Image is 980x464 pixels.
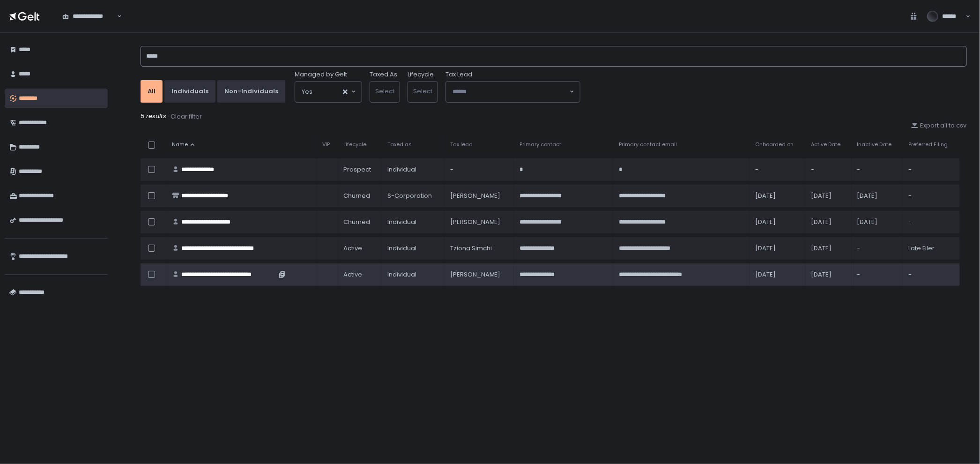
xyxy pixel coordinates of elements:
[811,218,846,226] div: [DATE]
[755,244,800,253] div: [DATE]
[148,87,156,96] div: All
[387,192,439,200] div: S-Corporation
[755,141,794,148] span: Onboarded on
[811,192,846,200] div: [DATE]
[755,165,800,174] div: -
[619,141,677,148] span: Primary contact email
[56,6,122,26] div: Search for option
[141,112,967,121] div: 5 results
[344,218,371,226] span: churned
[323,141,330,148] span: VIP
[445,70,472,79] span: Tax Lead
[171,87,208,96] div: Individuals
[811,165,846,174] div: -
[295,70,347,79] span: Managed by Gelt
[172,141,188,148] span: Name
[811,244,846,253] div: [DATE]
[344,165,371,174] span: prospect
[908,141,948,148] span: Preferred Filing
[141,80,163,103] button: All
[520,141,561,148] span: Primary contact
[908,244,954,253] div: Late Filer
[387,218,439,226] div: Individual
[450,218,508,226] div: [PERSON_NAME]
[450,244,508,253] div: Tziona Simchi
[375,87,394,96] span: Select
[755,270,800,279] div: [DATE]
[387,244,439,253] div: Individual
[446,82,580,102] div: Search for option
[344,244,363,253] span: active
[908,218,954,226] div: -
[224,87,278,96] div: Non-Individuals
[387,141,412,148] span: Taxed as
[857,218,897,226] div: [DATE]
[450,192,508,200] div: [PERSON_NAME]
[811,270,846,279] div: [DATE]
[811,141,840,148] span: Active Date
[408,70,434,79] label: Lifecycle
[908,270,954,279] div: -
[450,270,508,279] div: [PERSON_NAME]
[857,165,897,174] div: -
[164,80,215,103] button: Individuals
[450,141,473,148] span: Tax lead
[344,141,367,148] span: Lifecycle
[170,112,202,121] button: Clear filter
[857,244,897,253] div: -
[302,87,312,97] span: Yes
[413,87,432,96] span: Select
[387,270,439,279] div: Individual
[857,141,891,148] span: Inactive Date
[755,192,800,200] div: [DATE]
[450,165,508,174] div: -
[908,192,954,200] div: -
[755,218,800,226] div: [DATE]
[344,270,363,279] span: active
[911,121,967,130] button: Export all to csv
[387,165,439,174] div: Individual
[370,70,397,79] label: Taxed As
[344,192,371,200] span: churned
[217,80,285,103] button: Non-Individuals
[295,82,362,102] div: Search for option
[857,270,897,279] div: -
[908,165,954,174] div: -
[171,112,202,121] div: Clear filter
[857,192,897,200] div: [DATE]
[343,90,348,94] button: Clear Selected
[453,87,569,97] input: Search for option
[312,87,342,97] input: Search for option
